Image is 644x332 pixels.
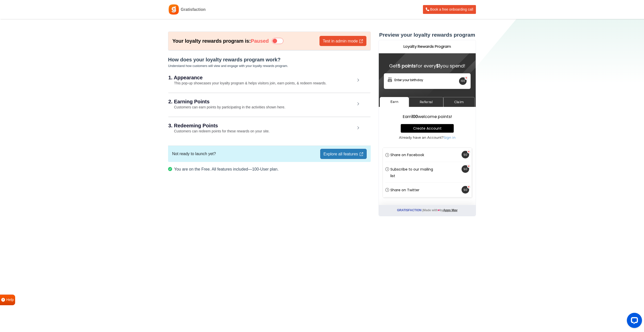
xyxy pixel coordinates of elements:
img: Gratisfaction [168,4,179,15]
strong: 100 [33,74,39,80]
a: Referral [30,57,65,67]
h3: Preview your loyalty rewards program [379,32,476,38]
span: | [44,169,45,172]
h4: Get for every you spend! [5,23,92,29]
a: Earn [1,57,30,67]
p: Made with by [0,165,97,176]
span: Help [6,297,14,303]
iframe: LiveChat chat widget [623,311,644,332]
span: Gratisfaction [181,7,206,13]
a: Test in admin mode [319,36,366,46]
a: Explore all features [320,149,367,159]
h2: Loyalty Rewards Program [3,5,95,9]
small: Customers can earn points by participating in the activities shown here. [168,105,285,109]
i: ♥ [59,169,61,172]
small: Understand how customers will view and engage with your loyalty rewards program. [168,64,288,68]
strong: 5 points [19,23,37,29]
h3: Earn welcome points! [9,75,88,79]
small: This pop-up showcases your loyalty program & helps visitors join, earn points, & redeem rewards. [168,81,327,85]
a: Book a free onboarding call [423,5,476,14]
small: Customers can redeem points for these rewards on your site. [168,129,270,133]
h5: How does your loyalty rewards program work? [168,57,371,63]
h2: 1. Appearance [168,75,355,80]
span: Not ready to launch yet? [172,151,216,157]
h2: 2. Earning Points [168,99,355,104]
p: Already have an Account? [9,95,88,100]
h6: Your loyalty rewards program is: [172,38,269,44]
strong: $1 [58,23,62,29]
a: Claim [65,57,96,67]
h2: 3. Redeeming Points [168,123,355,128]
a: Sign in [65,96,77,100]
a: Create Account [22,84,75,93]
a: Apps Mav [65,169,79,172]
strong: Paused [251,38,269,44]
p: You are on the Free. All features included—100-User plan. [168,166,371,172]
a: Gratisfaction [168,4,206,15]
a: Gratisfaction [18,169,43,172]
span: Book a free onboarding call [430,7,473,11]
